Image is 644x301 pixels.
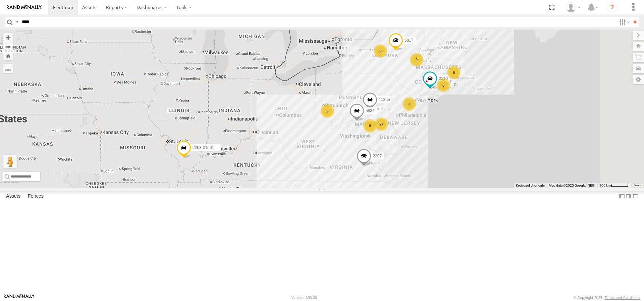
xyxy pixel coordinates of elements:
[24,192,47,201] label: Fences
[291,296,317,300] div: Version: 306.00
[14,17,19,27] label: Search Query
[366,109,375,113] span: 5836
[410,53,423,66] div: 2
[3,155,17,168] button: Drag Pegman onto the map to open Street View
[437,79,450,92] div: 6
[607,2,618,13] i: ?
[3,64,13,73] label: Measure
[379,97,390,102] span: 11855
[632,191,639,201] label: Hide Summary Table
[619,191,625,201] label: Dock Summary Table to the Left
[321,104,334,118] div: 2
[373,154,382,158] span: 2207
[633,75,644,84] label: Map Settings
[193,146,236,150] span: 2208-015910002284753
[7,5,42,10] img: rand-logo.svg
[3,192,24,201] label: Assets
[563,2,583,12] div: Thomas Ward
[599,184,611,187] span: 100 km
[597,183,631,188] button: Map Scale: 100 km per 49 pixels
[574,296,640,300] div: © Copyright 2025 -
[625,191,632,201] label: Dock Summary Table to the Right
[374,44,387,58] div: 2
[549,184,595,187] span: Map data ©2025 Google, INEGI
[3,42,13,51] button: Zoom out
[439,76,448,81] span: 2210
[4,294,35,301] a: Visit our Website
[605,296,640,300] a: Terms and Conditions
[516,183,545,188] button: Keyboard shortcuts
[634,184,641,187] a: Terms (opens in new tab)
[616,17,631,27] label: Search Filter Options
[363,119,377,133] div: 8
[447,66,461,79] div: 6
[3,51,13,60] button: Zoom Home
[375,117,388,131] div: 27
[402,97,416,111] div: 2
[405,38,414,43] span: 5817
[3,33,13,42] button: Zoom in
